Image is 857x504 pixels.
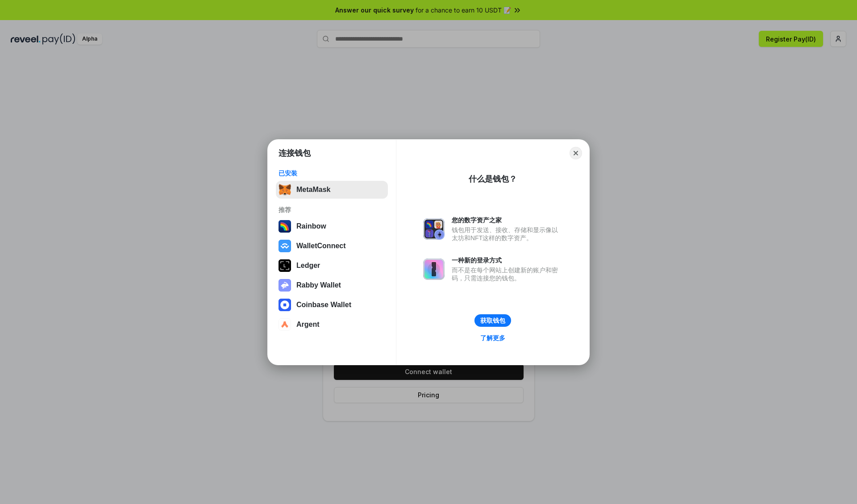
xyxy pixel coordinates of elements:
[423,258,445,280] img: svg+xml,%3Csvg%20xmlns%3D%22http%3A%2F%2Fwww.w3.org%2F2000%2Fsvg%22%20fill%3D%22none%22%20viewBox...
[469,174,517,184] div: 什么是钱包？
[296,186,330,194] div: MetaMask
[279,183,291,196] img: svg+xml,%3Csvg%20fill%3D%22none%22%20height%3D%2233%22%20viewBox%3D%220%200%2035%2033%22%20width%...
[452,256,562,264] div: 一种新的登录方式
[276,276,388,294] button: Rabby Wallet
[480,334,505,342] div: 了解更多
[279,240,291,252] img: svg+xml,%3Csvg%20width%3D%2228%22%20height%3D%2228%22%20viewBox%3D%220%200%2028%2028%22%20fill%3D...
[452,216,562,224] div: 您的数字资产之家
[276,237,388,255] button: WalletConnect
[452,226,562,242] div: 钱包用于发送、接收、存储和显示像以太坊和NFT这样的数字资产。
[296,242,346,250] div: WalletConnect
[296,321,320,329] div: Argent
[279,318,291,331] img: svg+xml,%3Csvg%20width%3D%2228%22%20height%3D%2228%22%20viewBox%3D%220%200%2028%2028%22%20fill%3D...
[452,266,562,282] div: 而不是在每个网站上创建新的账户和密码，只需连接您的钱包。
[276,296,388,314] button: Coinbase Wallet
[279,220,291,233] img: svg+xml,%3Csvg%20width%3D%22120%22%20height%3D%22120%22%20viewBox%3D%220%200%20120%20120%22%20fil...
[279,148,311,158] h1: 连接钱包
[296,262,320,270] div: Ledger
[474,314,511,327] button: 获取钱包
[279,169,385,177] div: 已安装
[276,181,388,199] button: MetaMask
[480,317,505,325] div: 获取钱包
[296,301,351,309] div: Coinbase Wallet
[276,316,388,333] button: Argent
[475,332,511,344] a: 了解更多
[279,259,291,272] img: svg+xml,%3Csvg%20xmlns%3D%22http%3A%2F%2Fwww.w3.org%2F2000%2Fsvg%22%20width%3D%2228%22%20height%3...
[276,257,388,275] button: Ledger
[279,206,385,214] div: 推荐
[279,299,291,311] img: svg+xml,%3Csvg%20width%3D%2228%22%20height%3D%2228%22%20viewBox%3D%220%200%2028%2028%22%20fill%3D...
[423,218,445,240] img: svg+xml,%3Csvg%20xmlns%3D%22http%3A%2F%2Fwww.w3.org%2F2000%2Fsvg%22%20fill%3D%22none%22%20viewBox...
[276,217,388,235] button: Rainbow
[296,222,326,230] div: Rainbow
[296,281,341,289] div: Rabby Wallet
[279,279,291,292] img: svg+xml,%3Csvg%20xmlns%3D%22http%3A%2F%2Fwww.w3.org%2F2000%2Fsvg%22%20fill%3D%22none%22%20viewBox...
[570,147,582,159] button: Close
